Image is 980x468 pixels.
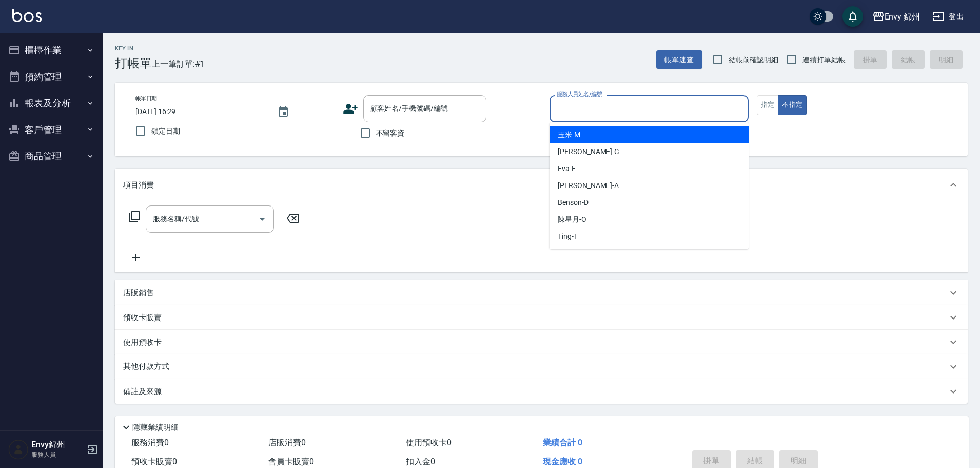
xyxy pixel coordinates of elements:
button: 登出 [928,7,968,26]
button: Envy 錦州 [868,6,925,27]
span: [PERSON_NAME] -G [558,146,619,157]
div: 備註及來源 [115,379,968,404]
button: 櫃檯作業 [4,37,99,64]
div: 店販銷售 [115,280,968,305]
label: 帳單日期 [135,95,157,102]
div: 使用預收卡 [115,330,968,354]
span: 玉米 -M [558,129,580,140]
span: 會員卡販賣 0 [268,457,314,466]
span: 店販消費 0 [268,438,306,447]
p: 店販銷售 [123,288,154,298]
span: 陳星月 -O [558,214,586,225]
span: 上一筆訂單:#1 [152,58,205,70]
button: 預約管理 [4,64,99,90]
img: Logo [12,9,42,22]
button: 帳單速查 [656,50,702,69]
span: 現金應收 0 [543,457,582,466]
p: 項目消費 [123,180,154,191]
button: Open [254,211,270,228]
p: 使用預收卡 [123,337,162,348]
span: [PERSON_NAME] -A [558,180,619,191]
div: 項目消費 [115,169,968,201]
span: 業績合計 0 [543,438,582,447]
button: 商品管理 [4,143,99,170]
span: 預收卡販賣 0 [131,457,177,466]
span: Ting -T [558,231,578,242]
h3: 打帳單 [115,56,152,70]
span: Eva -E [558,163,576,174]
input: YYYY/MM/DD hh:mm [135,103,267,120]
div: 預收卡販賣 [115,305,968,330]
img: Person [8,439,29,460]
h2: Key In [115,45,152,52]
span: 服務消費 0 [131,438,169,447]
span: 結帳前確認明細 [729,54,779,65]
button: Choose date, selected date is 2025-09-13 [271,100,296,124]
p: 備註及來源 [123,386,162,397]
div: Envy 錦州 [885,10,920,23]
button: 指定 [757,95,779,115]
p: 其他付款方式 [123,361,174,372]
span: 使用預收卡 0 [406,438,452,447]
span: 不留客資 [376,128,405,139]
span: 鎖定日期 [151,126,180,137]
label: 服務人員姓名/編號 [557,90,602,98]
button: save [842,6,863,27]
span: 連續打單結帳 [802,54,846,65]
h5: Envy錦州 [31,440,84,450]
p: 隱藏業績明細 [132,422,179,433]
p: 服務人員 [31,450,84,459]
span: Benson -D [558,197,589,208]
button: 客戶管理 [4,117,99,143]
button: 報表及分析 [4,90,99,117]
div: 其他付款方式 [115,354,968,379]
span: 扣入金 0 [406,457,435,466]
button: 不指定 [778,95,807,115]
p: 預收卡販賣 [123,312,162,323]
